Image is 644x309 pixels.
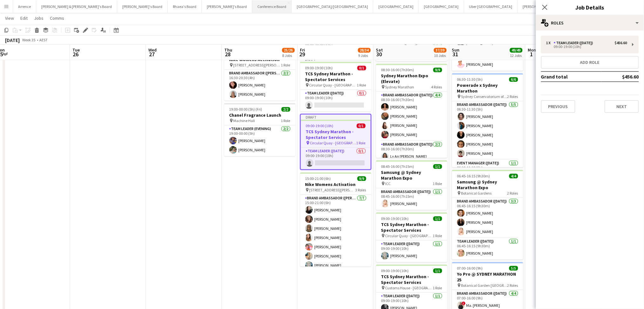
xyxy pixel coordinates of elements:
button: Previous [541,100,575,113]
button: [PERSON_NAME]'s Board [117,0,168,13]
span: 09:00-19:00 (10h) [381,268,409,273]
h3: Yo Pro @ SYDNEY MARATHON 25 [452,271,523,283]
td: Grand total [541,72,601,82]
span: Week 35 [21,38,37,42]
app-job-card: Draft09:00-19:00 (10h)0/1TCS Sydney Marathon - Spectator Services Circular Quay - [GEOGRAPHIC_DAT... [300,57,371,111]
span: Fri [300,47,305,53]
div: 9 Jobs [358,53,370,58]
span: Thu [224,47,232,53]
div: AEST [39,38,48,42]
span: 9/9 [433,67,442,72]
span: Sun [452,47,460,53]
div: 09:00-19:00 (10h) [546,45,627,48]
h3: Sydney Marathon Expo (Elevate) [376,73,447,84]
span: 1 Role [433,181,442,186]
span: 09:00-19:00 (10h) [305,65,333,70]
span: ! [462,301,466,305]
app-card-role: Event Manager ([DATE])1/106:30-11:30 (5h) [452,160,523,181]
span: 15:00-21:00 (6h) [305,176,331,181]
h3: Powerade x Sydney Marathon [452,82,523,94]
div: Draft [301,114,371,120]
span: 2 Roles [507,94,518,99]
span: 3 Roles [356,188,366,192]
button: Arrence [13,0,36,13]
span: 1 Role [357,83,366,87]
div: 12 Jobs [510,53,522,58]
button: Rhaea's Board [168,0,202,13]
app-job-card: 06:45-16:15 (9h30m)4/4Samsung @ Sydney Marathon Expo Botanical Gardens2 RolesBrand Ambassador ([D... [452,170,523,259]
span: Mon [528,47,536,53]
h3: TCS Sydney Marathon - Spectator Services [376,222,447,233]
app-job-card: 15:00-21:00 (6h)9/9Nike Womens Activation [STREET_ADDRESS][PERSON_NAME]3 RolesBrand Ambassador ([... [300,172,371,266]
app-job-card: 09:00-19:00 (10h)1/1TCS Sydney Marathon - Spectator Services Circular Quay - [GEOGRAPHIC_DATA] - ... [376,212,447,262]
app-card-role: Team Leader ([DATE])1/109:00-19:00 (10h)[PERSON_NAME] [376,240,447,262]
span: 49/49 [510,48,523,52]
span: 28/34 [358,48,371,52]
h3: TCS Sydney Marathon - Spectator Services [376,274,447,285]
span: 2 Roles [507,191,518,196]
app-card-role: Team Leader (Evening)2/219:00-00:00 (5h)[PERSON_NAME][PERSON_NAME] [224,125,295,156]
button: Add role [541,56,639,69]
span: 9/9 [357,176,366,181]
span: Comms [50,15,64,21]
span: Sat [376,47,383,53]
span: 09:00-19:00 (10h) [381,216,409,221]
app-card-role: Brand Ambassador ([DATE])5/506:30-11:30 (5h)[PERSON_NAME][PERSON_NAME][PERSON_NAME][PERSON_NAME][... [452,101,523,160]
span: 4/4 [509,174,518,178]
span: 30 [375,51,383,58]
span: 1 [527,51,536,58]
app-job-card: 08:30-16:00 (7h30m)9/9Sydney Marathon Expo (Elevate) Sydney Marathon4 RolesBrand Ambassador ([DAT... [376,64,447,158]
div: [DATE] [5,37,20,43]
span: 19:00-00:00 (5h) (Fri) [229,107,262,112]
app-card-role: Brand Ambassador ([PERSON_NAME])2/216:30-20:30 (4h)[PERSON_NAME][PERSON_NAME] [224,70,295,100]
button: [GEOGRAPHIC_DATA] [373,0,419,13]
span: 1 Role [281,118,290,123]
span: 2 Roles [507,283,518,288]
span: Tue [72,47,80,53]
div: Roles [536,15,644,31]
span: 08:30-16:00 (7h30m) [381,67,414,72]
span: 27 [147,51,157,58]
div: Draft09:00-19:00 (10h)0/1TCS Sydney Marathon - Spectator Services Circular Quay - [GEOGRAPHIC_DAT... [300,114,371,170]
h3: TCS Sydney Marathon - Spectator Services [300,71,371,82]
h3: Samsung @ Sydney Marathon Expo [376,169,447,181]
span: 1/1 [433,268,442,273]
div: 06:30-11:30 (5h)6/6Powerade x Sydney Marathon Sydney Conservatorium of Music2 RolesBrand Ambassad... [452,73,523,167]
span: 31 [451,51,460,58]
app-card-role: Brand Ambassador ([DATE])4/408:30-16:00 (7h30m)[PERSON_NAME][PERSON_NAME][PERSON_NAME][PERSON_NAME] [376,92,447,141]
app-job-card: 16:30-20:30 (4h)2/2Nike Womens Activation [STREET_ADDRESS][PERSON_NAME]1 RoleBrand Ambassador ([P... [224,47,295,100]
app-card-role: Team Leader ([DATE])1/106:45-16:15 (9h30m)[PERSON_NAME] [452,238,523,259]
app-job-card: 19:00-00:00 (5h) (Fri)2/2Chanel Fragrance Launch Machine Hall1 RoleTeam Leader (Evening)2/219:00-... [224,103,295,156]
button: Uber [GEOGRAPHIC_DATA] [464,0,518,13]
span: Circular Quay - [GEOGRAPHIC_DATA] - [GEOGRAPHIC_DATA] [310,141,356,145]
app-job-card: 08:45-16:00 (7h15m)1/1Samsung @ Sydney Marathon Expo ICC1 RoleBrand Ambassador ([DATE])1/108:45-1... [376,160,447,210]
span: View [5,15,14,21]
h3: Nike Womens Activation [300,182,371,187]
button: [GEOGRAPHIC_DATA] [419,0,464,13]
app-card-role: Team Leader ([DATE])0/109:00-19:00 (10h) [300,90,371,111]
div: 10 Jobs [434,53,446,58]
button: [PERSON_NAME] & [PERSON_NAME]'s Board [36,0,117,13]
span: Edit [20,15,28,21]
span: 1/1 [433,216,442,221]
div: 1 x [546,41,554,45]
td: $456.60 [601,72,639,82]
h3: Samsung @ Sydney Marathon Expo [452,179,523,190]
span: 1 Role [356,141,366,145]
span: Circular Quay - [GEOGRAPHIC_DATA] - [GEOGRAPHIC_DATA] [309,83,357,87]
span: Sydney Marathon [385,85,414,89]
span: Machine Hall [234,118,255,123]
span: Wed [148,47,157,53]
a: Edit [18,14,30,22]
span: 29 [299,51,305,58]
div: $456.60 [615,41,627,45]
app-card-role: Brand Ambassador ([PERSON_NAME])7/715:00-21:00 (6h)[PERSON_NAME][PERSON_NAME][PERSON_NAME][PERSON... [300,195,371,271]
span: 0/1 [357,123,366,128]
span: Jobs [34,15,44,21]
